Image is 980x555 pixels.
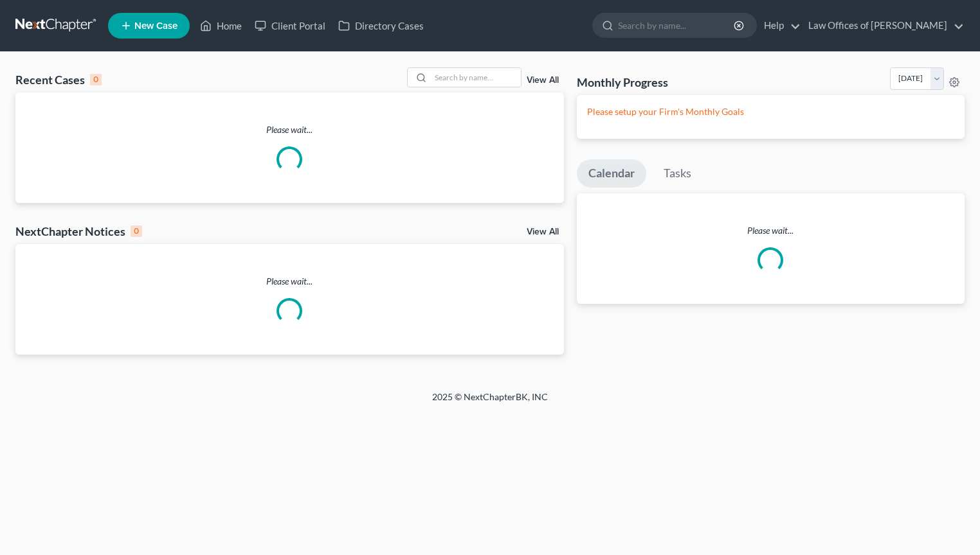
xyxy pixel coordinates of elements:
p: Please setup your Firm's Monthly Goals [587,105,954,118]
a: Client Portal [248,14,332,37]
div: Recent Cases [15,72,102,87]
a: Tasks [652,159,703,188]
p: Please wait... [577,224,965,237]
h3: Monthly Progress [577,75,668,90]
a: Help [758,14,801,37]
a: Calendar [577,159,646,188]
a: View All [527,227,559,236]
a: Home [194,14,248,37]
div: 0 [131,225,142,237]
div: 0 [90,74,102,85]
p: Please wait... [15,123,564,136]
span: New Case [134,21,177,31]
a: Law Offices of [PERSON_NAME] [802,14,964,37]
input: Search by name... [618,13,736,37]
a: View All [527,76,559,85]
div: 2025 © NextChapterBK, INC [123,391,857,414]
a: Directory Cases [332,14,430,37]
input: Search by name... [431,68,521,87]
div: NextChapter Notices [15,224,142,239]
p: Please wait... [15,275,564,288]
